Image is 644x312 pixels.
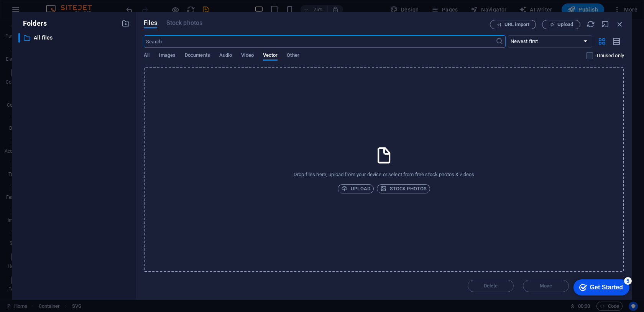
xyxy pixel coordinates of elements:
span: Images [159,51,176,61]
i: Create new folder [122,19,130,28]
div: 5 [57,2,64,9]
button: Upload [542,20,580,29]
span: Upload [341,184,370,193]
span: Files [144,18,157,28]
span: Stock photos [380,184,427,193]
span: Other [287,51,299,61]
div: Get Started [23,8,56,15]
p: All files [34,33,116,42]
p: Folders [18,18,47,28]
p: Displays only files that are not in use on the website. Files added during this session can still... [597,52,624,59]
i: Reload [586,20,595,28]
span: Vector [263,51,278,61]
span: All [144,51,149,61]
span: This file type is not supported by this element [166,18,202,28]
button: Stock photos [377,184,430,193]
div: ​ [18,33,20,43]
input: Search [144,35,495,48]
span: Upload [557,22,573,27]
button: Upload [338,184,374,193]
i: Close [616,20,624,28]
span: Audio [219,51,232,61]
span: Documents [185,51,210,61]
div: Get Started 5 items remaining, 0% complete [6,4,62,20]
i: Minimize [601,20,609,28]
button: URL import [490,20,536,29]
span: Video [241,51,253,61]
span: URL import [504,22,529,27]
p: Drop files here, upload from your device or select from free stock photos & videos [294,171,474,178]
